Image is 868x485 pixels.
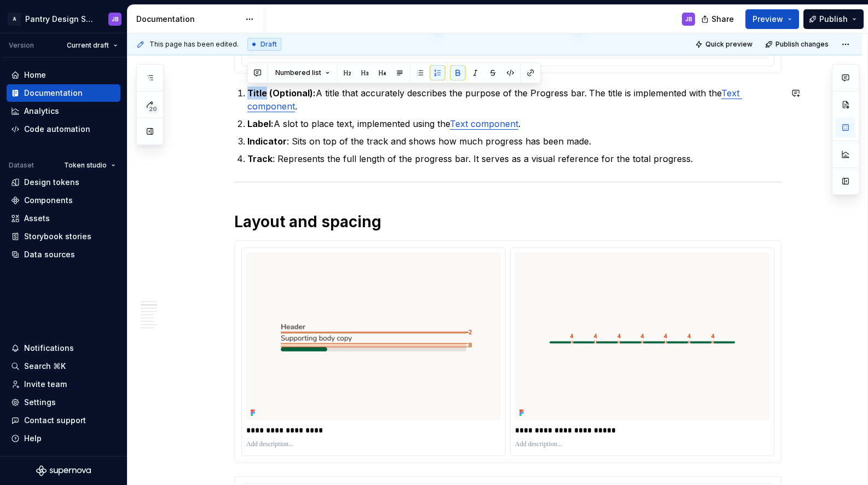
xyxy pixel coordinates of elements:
strong: Label: [247,118,274,129]
span: Numbered list [275,68,321,77]
span: Draft [261,40,277,49]
div: Version [9,41,34,50]
button: Publish changes [762,37,834,52]
span: Share [711,14,734,25]
button: Contact support [7,412,120,429]
a: Invite team [7,376,120,393]
p: A title that accurately describes the purpose of the Progress bar. The title is implemented with ... [247,86,782,113]
div: Documentation [24,88,83,99]
a: Storybook stories [7,228,120,245]
div: Invite team [24,379,67,390]
a: Data sources [7,246,120,263]
p: : Sits on top of the track and shows how much progress has been made. [247,135,782,148]
div: Contact support [24,415,86,426]
button: Current draft [62,38,123,53]
button: Numbered list [270,65,335,80]
span: Preview [753,14,783,25]
div: Help [24,433,42,444]
div: Components [24,195,73,206]
div: Home [24,70,46,80]
div: Data sources [24,249,75,260]
svg: Supernova Logo [36,465,91,476]
strong: Title (Optional): [247,88,316,99]
span: Current draft [67,41,109,50]
button: Notifications [7,339,120,357]
span: Token studio [64,161,107,170]
div: Storybook stories [24,231,91,242]
div: Documentation [136,14,240,25]
button: Quick preview [692,37,757,52]
a: Components [7,192,120,209]
div: Search ⌘K [24,361,66,372]
div: JB [685,15,692,24]
a: Code automation [7,120,120,138]
strong: Indicator [247,136,287,147]
span: Quick preview [705,40,753,49]
p: : Represents the full length of the progress bar. It serves as a visual reference for the total p... [247,152,782,165]
button: Token studio [59,158,120,173]
span: This page has been edited. [149,40,239,49]
button: Publish [803,9,864,29]
div: Notifications [24,343,74,354]
button: APantry Design SystemJB [2,7,125,31]
a: Home [7,66,120,84]
span: Publish changes [776,40,829,49]
button: Help [7,430,120,447]
div: JB [112,15,119,24]
button: Search ⌘K [7,357,120,375]
button: Preview [745,9,799,29]
a: Settings [7,394,120,411]
button: Share [696,9,741,29]
span: 20 [147,105,159,113]
div: Dataset [9,161,34,170]
a: Documentation [7,84,120,102]
strong: Track [247,153,273,164]
div: Code automation [24,124,90,135]
div: Assets [24,213,50,224]
a: Design tokens [7,174,120,191]
h1: Layout and spacing [234,212,782,232]
span: Publish [819,14,848,25]
p: A slot to place text, implemented using the . [247,117,782,130]
div: Pantry Design System [25,14,95,25]
a: Text component [450,118,518,129]
a: Analytics [7,102,120,120]
div: A [8,13,21,26]
div: Design tokens [24,177,79,188]
div: Settings [24,397,56,408]
a: Assets [7,210,120,227]
div: Analytics [24,106,59,117]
